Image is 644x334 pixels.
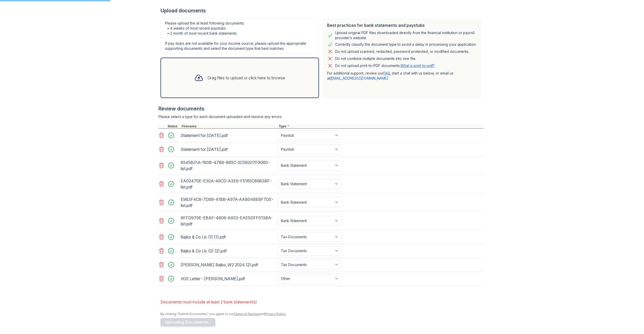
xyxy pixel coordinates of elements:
[181,247,276,255] div: Bejko & Co Llc (2) (2).pdf
[335,30,477,40] div: Upload original PDF files downloaded directly from the financial institution or payroll provider’...
[335,63,435,68] p: Do not upload print-to-PDF documents.
[330,76,388,80] a: [EMAIL_ADDRESS][DOMAIN_NAME]
[160,318,215,326] button: Uploading Documents...
[181,131,276,139] div: Statement for [DATE].pdf
[181,158,276,173] div: 8545B31A-180B-47B6-B65C-2C5B207F9060-list.pdf
[207,75,285,81] div: Drag files to upload or click here to browse
[335,49,469,55] div: Do not upload scanned, redacted, password protected, or modified documents.
[327,22,477,28] div: Best practices for bank statements and paystubs
[181,145,276,153] div: Statement for [DATE].pdf
[158,114,484,119] div: Please select a type for each document uploaded and resolve any errors.
[160,312,484,316] div: By clicking "Submit Documents," you agree to our and
[181,275,276,283] div: VOE Letter - [PERSON_NAME].pdf
[181,195,276,209] div: E963F4C8-7D99-41BB-A97A-AAB04BE6F7DE-list.pdf
[327,71,477,81] p: For additional support, review our , start a chat with us below, or email us at
[400,63,435,68] a: What is print-to-pdf?
[167,124,181,128] div: Status
[181,177,276,191] div: EA02470E-E30A-49CD-A3E6-F5185C8983BF-list.pdf
[383,71,390,75] a: FAQ
[158,105,484,112] div: Review documents
[160,18,319,54] div: Please upload the at least following documents: • 4 weeks of most recent paystubs • 2 month of mo...
[181,214,276,228] div: 9FFD979E-EBAF-4606-A933-EAE5DFF013BA-list.pdf
[335,56,416,62] div: Do not combine multiple documents into one file.
[181,233,276,241] div: Bejko & Co Llc (1) (1).pdf
[335,41,476,47] div: Correctly classify the document type to avoid a delay in processing your application.
[265,312,286,316] a: Privacy Policy.
[278,124,484,128] div: Type
[181,261,276,269] div: [PERSON_NAME] Bejko_W2 2024 (2).pdf
[181,124,278,128] div: Filename
[160,297,484,307] li: Documents must include at least 2 bank statement(s)
[160,7,484,14] div: Upload documents
[233,312,259,316] a: Terms of Service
